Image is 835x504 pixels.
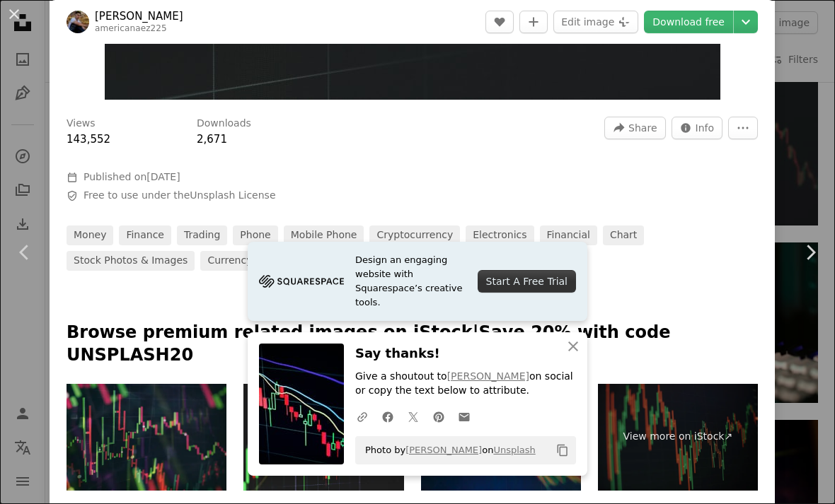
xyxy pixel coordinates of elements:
[355,370,576,398] p: Give a shoutout to on social or copy the text below to attribute.
[478,270,576,293] div: Start A Free Trial
[67,251,195,271] a: Stock Photos & Images
[233,225,277,245] a: phone
[628,117,657,139] span: Share
[355,344,576,364] h3: Say thanks!
[447,370,529,382] a: [PERSON_NAME]
[426,402,451,430] a: Share on Pinterest
[146,171,180,182] time: April 24, 2025 at 5:41:16 PM GMT+2
[540,225,597,245] a: financial
[696,117,715,139] span: Info
[603,225,644,245] a: chart
[67,322,758,367] p: Browse premium related images on iStock | Save 20% with code UNSPLASH20
[466,225,534,245] a: electronics
[259,271,344,292] img: file-1705255347840-230a6ab5bca9image
[355,253,466,310] span: Design an engaging website with Squarespace’s creative tools.
[369,225,460,245] a: cryptocurrency
[248,242,587,321] a: Design an engaging website with Squarespace’s creative tools.Start A Free Trial
[243,384,403,491] img: Stock exchange trading analysis investment financial on display crisis stock crash down and grow ...
[598,384,758,491] a: View more on iStock↗
[197,133,227,146] span: 2,671
[485,11,514,33] button: Like
[83,171,180,182] span: Published on
[67,384,226,491] img: A stack of money. Heap of one hundred dollar bills on money background. Fake money. Shallow depth...
[672,117,723,139] button: Stats about this image
[451,402,477,430] a: Share over email
[67,117,96,131] h3: Views
[190,189,275,201] a: Unsplash License
[95,9,183,23] a: [PERSON_NAME]
[83,189,276,203] span: Free to use under the
[284,225,364,245] a: mobile phone
[177,225,227,245] a: trading
[95,23,167,33] a: americanaez225
[375,402,401,430] a: Share on Facebook
[644,11,733,33] a: Download free
[405,445,482,455] a: [PERSON_NAME]
[119,225,171,245] a: finance
[785,184,835,320] a: Next
[401,402,426,430] a: Share on Twitter
[358,439,536,462] span: Photo by on
[200,251,259,271] a: currency
[553,11,638,33] button: Edit image
[728,117,758,139] button: More Actions
[493,445,535,455] a: Unsplash
[551,438,575,462] button: Copy to clipboard
[734,11,758,33] button: Choose download size
[519,11,548,33] button: Add to Collection
[604,117,665,139] button: Share this image
[67,133,110,146] span: 143,552
[197,117,251,131] h3: Downloads
[67,11,89,33] img: Go to Arthur A's profile
[67,225,113,245] a: money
